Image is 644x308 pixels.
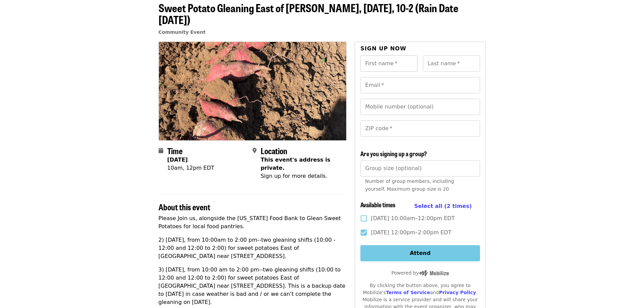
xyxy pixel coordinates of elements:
span: [DATE] 10:00am–12:00pm EDT [371,214,455,222]
span: About this event [159,201,210,213]
span: Powered by [391,270,449,276]
input: Email [360,77,480,93]
input: Mobile number (optional) [360,99,480,115]
i: map-marker-alt icon [253,147,257,154]
input: Last name [423,55,480,72]
img: Powered by Mobilize [419,270,449,276]
p: 2) [DATE], from 10:00am to 2:00 pm--two gleaning shifts (10:00 - 12:00 and 12:00 to 2:00) for swe... [159,236,347,260]
a: Community Event [159,29,206,35]
input: ZIP code [360,120,480,137]
strong: [DATE] [167,157,188,163]
span: Select all (2 times) [414,203,472,209]
button: Attend [360,245,480,261]
input: First name [360,55,418,72]
a: Terms of Service [386,290,430,295]
span: Are you signing up a group? [360,149,427,158]
a: Privacy Policy [439,290,476,295]
span: Sign up now [360,45,406,52]
span: Time [167,145,183,157]
span: Number of group members, including yourself. Maximum group size is 20 [365,179,454,192]
img: Sweet Potato Gleaning East of Denton, Nov 1, 10-2 (Rain Date Nov 7) organized by Society of St. A... [159,42,347,140]
span: This event's address is private. [261,157,330,171]
span: Available times [360,200,396,209]
span: [DATE] 12:00pm–2:00pm EDT [371,229,451,237]
div: 10am, 12pm EDT [167,164,214,172]
span: Location [261,145,287,157]
i: calendar icon [159,147,163,154]
input: [object Object] [360,160,480,176]
span: Sign up for more details. [261,173,327,179]
button: Select all (2 times) [414,201,472,211]
p: Please Join us, alongside the [US_STATE] Food Bank to Glean Sweet Potatoes for local food pantries. [159,214,347,231]
p: 3) [DATE], from 10:00 am to 2:00 pm--two gleaning shifts (10:00 to 12:00 and 12:00 to 2:00) for s... [159,266,347,306]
